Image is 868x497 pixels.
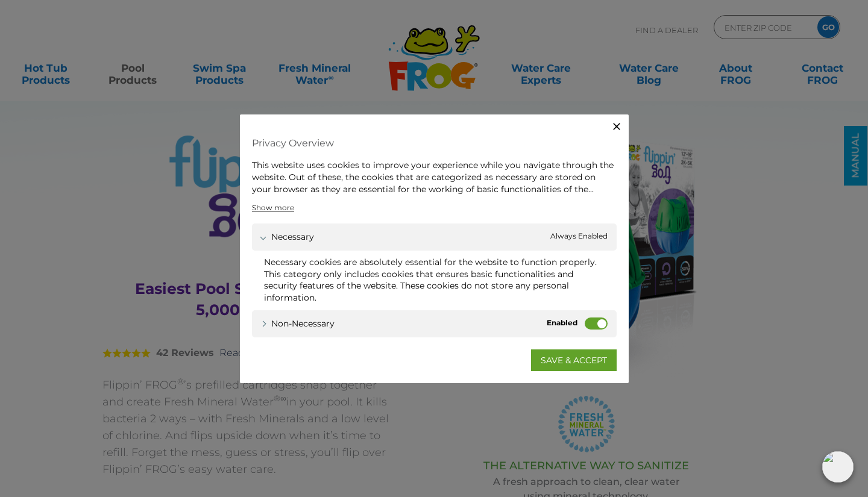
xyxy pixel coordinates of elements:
span: Always Enabled [550,231,608,243]
img: openIcon [822,451,854,483]
a: Show more [252,202,294,213]
a: SAVE & ACCEPT [531,349,617,370]
div: This website uses cookies to improve your experience while you navigate through the website. Out ... [252,160,617,195]
a: Necessary [261,231,314,243]
a: Non-necessary [261,317,335,330]
div: Necessary cookies are absolutely essential for the website to function properly. This category on... [264,257,605,304]
h4: Privacy Overview [252,133,617,154]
